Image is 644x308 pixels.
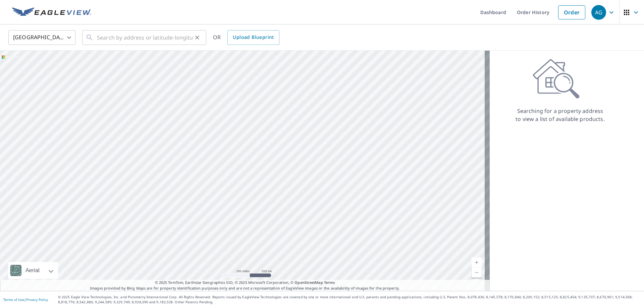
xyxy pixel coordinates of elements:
[227,30,279,45] a: Upload Blueprint
[591,5,606,20] div: AG
[213,30,279,45] div: OR
[558,5,585,19] a: Order
[12,7,91,17] img: EV Logo
[26,297,48,302] a: Privacy Policy
[97,28,193,47] input: Search by address or latitude-longitude
[8,28,75,47] div: [GEOGRAPHIC_DATA]
[58,295,641,305] p: © 2025 Eagle View Technologies, Inc. and Pictometry International Corp. All Rights Reserved. Repo...
[515,107,605,123] p: Searching for a property address to view a list of available products.
[23,262,42,279] div: Aerial
[193,33,202,42] button: Clear
[472,257,482,267] a: Current Level 5, Zoom In
[3,298,48,302] p: |
[8,262,58,279] div: Aerial
[155,280,335,286] span: © 2025 TomTom, Earthstar Geographics SIO, © 2025 Microsoft Corporation, ©
[3,297,24,302] a: Terms of Use
[294,280,323,285] a: OpenStreetMap
[472,267,482,278] a: Current Level 5, Zoom Out
[233,33,274,42] span: Upload Blueprint
[324,280,335,285] a: Terms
